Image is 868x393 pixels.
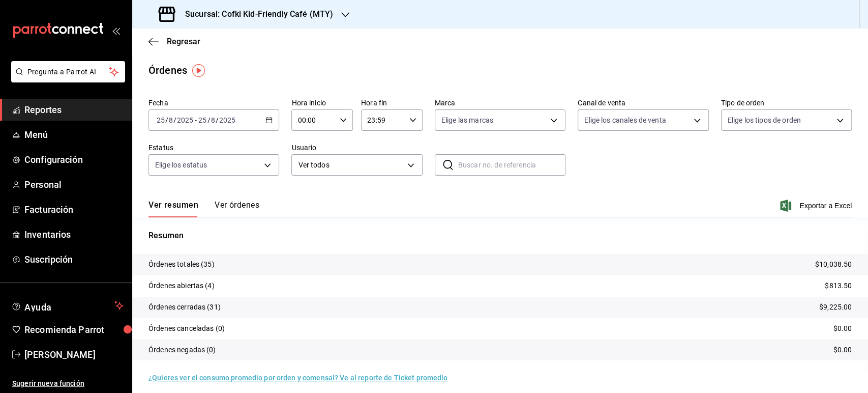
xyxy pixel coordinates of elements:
p: Órdenes cerradas (31) [148,302,221,313]
label: Tipo de orden [721,99,852,106]
span: Ayuda [24,299,110,312]
input: ---- [176,116,194,124]
p: Órdenes abiertas (4) [148,280,215,291]
span: Elige los canales de venta [584,115,666,125]
span: / [216,116,219,124]
h3: Sucursal: Cofki Kid-Friendly Café (MTY) [177,8,333,20]
div: Órdenes [148,63,187,78]
span: / [207,116,210,124]
input: -- [168,116,173,124]
input: -- [211,116,216,124]
a: ¿Quieres ver el consumo promedio por orden y comensal? Ve al reporte de Ticket promedio [148,374,447,382]
button: Regresar [148,37,200,46]
span: / [165,116,168,124]
span: [PERSON_NAME] [24,348,124,361]
span: Sugerir nueva función [12,378,124,389]
span: Personal [24,178,124,191]
p: $10,038.50 [815,259,852,270]
p: $0.00 [833,323,852,334]
label: Hora inicio [291,99,353,106]
span: Reportes [24,103,124,117]
p: $813.50 [825,280,852,291]
a: Pregunta a Parrot AI [7,74,125,85]
button: Ver órdenes [215,200,259,217]
div: navigation tabs [148,200,259,217]
p: Órdenes totales (35) [148,259,215,270]
span: Inventarios [24,228,124,241]
span: Elige las marcas [441,115,493,125]
input: Buscar no. de referencia [458,155,565,175]
p: $9,225.00 [819,302,852,313]
img: Tooltip marker [192,64,205,77]
input: -- [156,116,165,124]
button: Pregunta a Parrot AI [11,61,125,82]
span: Configuración [24,153,124,166]
input: ---- [219,116,236,124]
span: Recomienda Parrot [24,323,124,336]
span: Elige los estatus [155,160,207,170]
span: Suscripción [24,252,124,266]
p: Órdenes negadas (0) [148,345,216,355]
label: Usuario [291,144,422,151]
span: - [195,116,197,124]
label: Hora fin [361,99,423,106]
button: Ver resumen [148,200,198,217]
span: Elige los tipos de orden [728,115,801,125]
p: $0.00 [833,345,852,355]
label: Estatus [148,144,279,151]
span: Menú [24,128,124,142]
span: Ver todos [298,160,403,171]
button: open_drawer_menu [112,26,120,35]
input: -- [198,116,207,124]
span: Regresar [167,37,200,46]
span: / [173,116,176,124]
label: Fecha [148,99,279,106]
label: Marca [435,99,565,106]
label: Canal de venta [578,99,708,106]
p: Resumen [148,230,852,242]
button: Exportar a Excel [782,200,852,212]
span: Pregunta a Parrot AI [27,67,109,77]
p: Órdenes canceladas (0) [148,323,225,334]
span: Facturación [24,203,124,216]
